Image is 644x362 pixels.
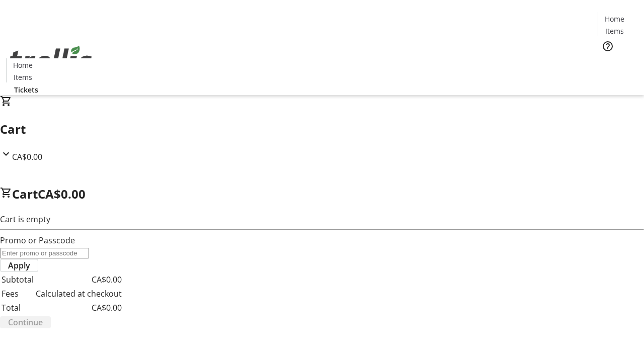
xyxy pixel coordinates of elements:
[6,35,96,85] img: Orient E2E Organization Bl9wGeQ9no's Logo
[38,186,86,202] span: CA$0.00
[598,26,630,36] a: Items
[1,301,34,314] td: Total
[14,84,38,95] span: Tickets
[35,301,122,314] td: CA$0.00
[35,273,122,286] td: CA$0.00
[598,58,638,69] a: Tickets
[12,151,42,162] span: CA$0.00
[7,72,39,82] a: Items
[13,60,33,70] span: Home
[605,14,624,24] span: Home
[8,259,30,271] span: Apply
[6,84,46,95] a: Tickets
[7,60,39,70] a: Home
[14,72,32,82] span: Items
[598,14,630,24] a: Home
[606,58,630,69] span: Tickets
[1,273,34,286] td: Subtotal
[605,26,624,36] span: Items
[1,287,34,300] td: Fees
[35,287,122,300] td: Calculated at checkout
[598,36,618,56] button: Help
